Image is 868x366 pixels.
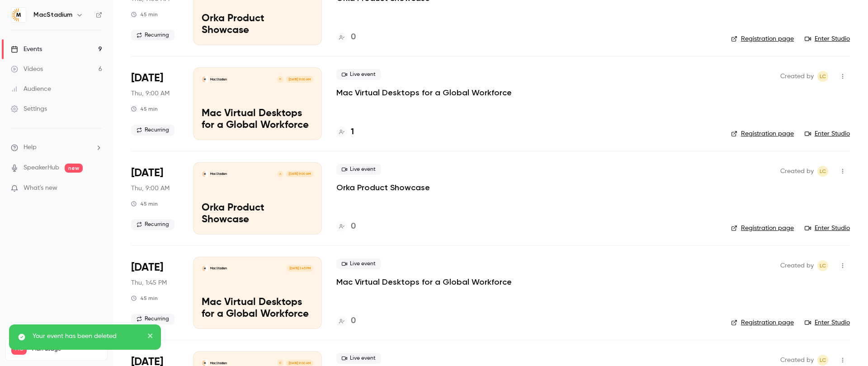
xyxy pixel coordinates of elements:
div: A [277,170,284,178]
a: Orka Product ShowcaseMacStadiumA[DATE] 9:00 AMOrka Product Showcase [193,162,322,235]
a: Enter Studio [805,318,850,327]
span: [DATE] 9:00 AM [286,360,313,366]
h4: 0 [351,31,356,43]
a: Orka Product Showcase [336,182,430,193]
span: Lauren Cabana [817,166,828,177]
p: MacStadium [210,77,227,82]
a: Registration page [731,318,794,327]
a: 0 [336,315,356,327]
span: [DATE] 9:00 AM [286,76,313,82]
span: LC [820,166,826,177]
span: Thu, 1:45 PM [131,278,167,287]
a: Mac Virtual Desktops for a Global WorkforceMacStadiumH[DATE] 9:00 AMMac Virtual Desktops for a Gl... [193,67,322,140]
li: help-dropdown-opener [11,143,102,152]
a: Enter Studio [805,224,850,233]
div: H [277,75,284,83]
span: Recurring [131,125,175,136]
span: Recurring [131,314,175,324]
span: Live event [336,258,381,269]
p: MacStadium [210,172,227,176]
span: Lauren Cabana [817,355,828,366]
div: Audience [11,84,51,94]
button: close [147,332,154,343]
img: Mac Virtual Desktops for a Global Workforce [202,76,208,82]
img: Orka Product Showcase [202,171,208,177]
span: [DATE] [131,260,163,275]
div: 45 min [131,105,158,113]
div: Events [11,45,42,54]
span: [DATE] 1:45 PM [287,265,313,272]
span: Live event [336,353,381,364]
span: [DATE] [131,71,163,85]
a: Enter Studio [805,34,850,43]
a: Registration page [731,129,794,138]
span: LC [820,260,826,271]
a: Mac Virtual Desktops for a Global Workforce [336,87,512,98]
span: Live event [336,69,381,80]
h4: 0 [351,221,356,233]
p: Mac Virtual Desktops for a Global Workforce [202,297,313,320]
p: Mac Virtual Desktops for a Global Workforce [202,108,313,131]
span: LC [820,355,826,366]
div: Videos [11,65,43,74]
p: MacStadium [210,361,227,366]
span: Created by [780,355,814,366]
a: Registration page [731,224,794,233]
div: 45 min [131,11,158,18]
span: new [65,164,83,173]
div: Nov 20 Thu, 9:00 AM (America/Denver) [131,162,179,235]
a: 0 [336,221,356,233]
p: Your event has been deleted [33,332,141,341]
span: Created by [780,166,814,177]
span: Thu, 9:00 AM [131,89,170,98]
span: Lauren Cabana [817,71,828,82]
span: Thu, 9:00 AM [131,184,170,193]
a: Mac Virtual Desktops for a Global WorkforceMacStadium[DATE] 1:45 PMMac Virtual Desktops for a Glo... [193,257,322,329]
div: 45 min [131,295,158,302]
span: [DATE] [131,166,163,180]
a: 0 [336,31,356,43]
a: Mac Virtual Desktops for a Global Workforce [336,277,512,287]
span: Lauren Cabana [817,260,828,271]
a: 1 [336,126,354,138]
h6: MacStadium [33,10,72,19]
span: Created by [780,71,814,82]
h4: 0 [351,315,356,327]
span: LC [820,71,826,82]
a: Registration page [731,34,794,43]
img: Mac Virtual Desktops for a Global Workforce [202,265,208,272]
span: What's new [24,183,57,193]
span: Help [24,143,37,152]
span: Created by [780,260,814,271]
div: Settings [11,104,47,113]
span: Recurring [131,219,175,230]
p: Orka Product Showcase [202,202,313,226]
h4: 1 [351,126,354,138]
div: Nov 27 Thu, 1:45 PM (America/Denver) [131,257,179,329]
a: Enter Studio [805,129,850,138]
a: SpeakerHub [24,163,59,173]
p: MacStadium [210,266,227,271]
span: Recurring [131,30,175,41]
iframe: Noticeable Trigger [91,184,102,192]
p: Orka Product Showcase [202,13,313,37]
span: Live event [336,164,381,175]
img: Orka Product Showcase [202,360,208,366]
div: 45 min [131,200,158,207]
img: MacStadium [11,8,26,22]
div: Nov 13 Thu, 9:00 AM (America/Denver) [131,67,179,140]
span: [DATE] 9:00 AM [286,171,313,177]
